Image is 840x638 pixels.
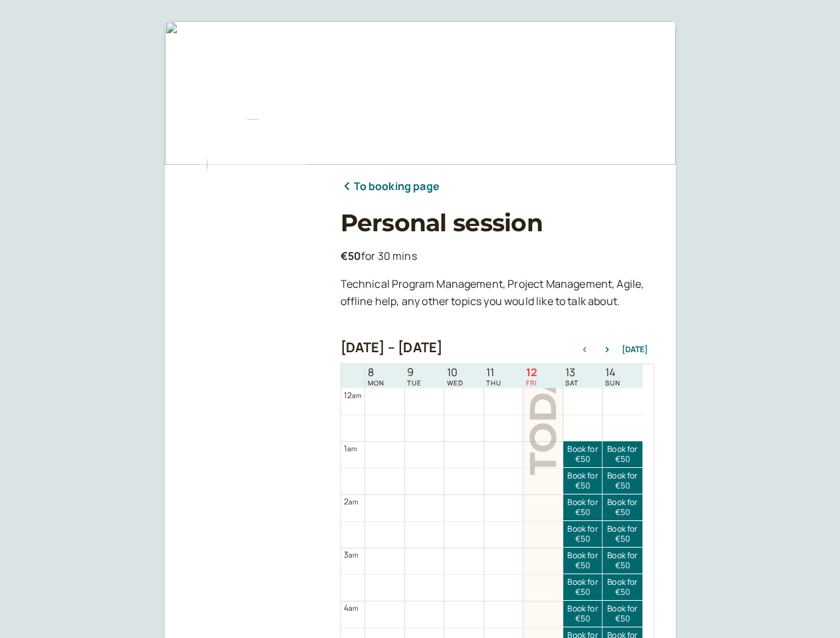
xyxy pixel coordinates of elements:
[341,340,443,356] h2: [DATE] – [DATE]
[352,391,361,400] span: am
[605,379,621,387] span: SUN
[565,366,579,379] span: 13
[486,366,501,379] span: 11
[341,249,361,263] b: €50
[563,365,581,388] a: September 13, 2025
[407,379,422,387] span: TUE
[563,498,603,517] span: Book for €50
[563,551,603,570] span: Book for €50
[526,379,537,387] span: FRI
[603,445,642,464] span: Book for €50
[563,578,603,597] span: Book for €50
[365,365,387,388] a: September 8, 2025
[603,604,642,623] span: Book for €50
[603,365,623,388] a: September 14, 2025
[563,604,603,623] span: Book for €50
[368,366,384,379] span: 8
[344,495,358,508] div: 2
[605,366,621,379] span: 14
[563,445,603,464] span: Book for €50
[447,366,464,379] span: 10
[603,524,642,544] span: Book for €50
[368,379,384,387] span: MON
[603,471,642,490] span: Book for €50
[349,497,358,506] span: am
[603,498,642,517] span: Book for €50
[603,551,642,570] span: Book for €50
[404,365,424,388] a: September 9, 2025
[526,366,537,379] span: 12
[523,365,540,388] a: September 12, 2025
[347,444,356,453] span: am
[341,276,654,310] p: Technical Program Management, Project Management, Agile, offline help, any other topics you would...
[349,550,358,560] span: am
[444,365,466,388] a: September 10, 2025
[484,365,504,388] a: September 11, 2025
[563,524,603,544] span: Book for €50
[344,601,358,614] div: 4
[407,366,422,379] span: 9
[447,379,464,387] span: WED
[565,379,579,387] span: SAT
[349,603,358,613] span: am
[341,209,654,237] h1: Personal session
[344,548,358,561] div: 3
[603,578,642,597] span: Book for €50
[622,345,648,354] button: [DATE]
[344,442,357,455] div: 1
[563,471,603,490] span: Book for €50
[341,248,654,265] p: for 30 mins
[486,379,501,387] span: THU
[341,178,440,195] a: To booking page
[344,389,362,401] div: 12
